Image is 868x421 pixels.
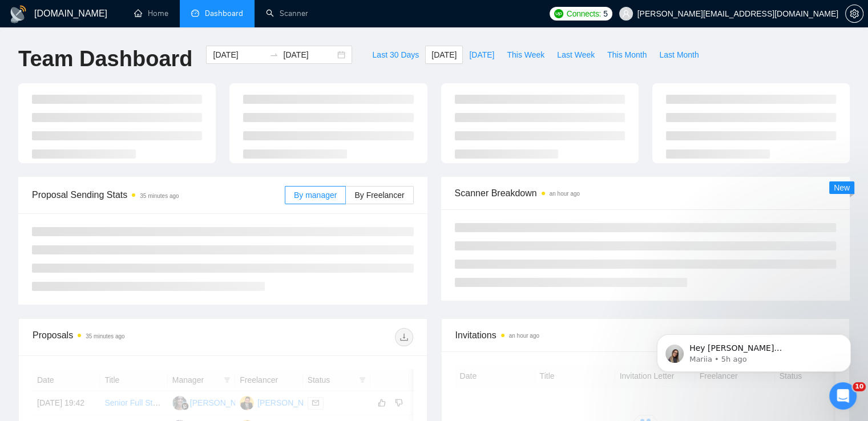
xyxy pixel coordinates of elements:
[86,333,124,339] time: 35 minutes ago
[455,328,836,342] span: Invitations
[500,46,551,64] button: This Week
[607,48,647,61] span: This Month
[18,46,192,72] h1: Team Dashboard
[469,48,494,61] span: [DATE]
[294,191,337,200] span: By manager
[366,46,425,64] button: Last 30 Days
[283,48,335,61] input: End date
[269,50,278,59] span: to
[509,333,539,339] time: an hour ago
[431,48,457,61] span: [DATE]
[32,188,285,202] span: Proposal Sending Stats
[463,46,500,64] button: [DATE]
[829,382,857,410] iframe: Intercom live chat
[853,382,866,391] span: 10
[846,9,863,18] span: setting
[659,48,699,61] span: Last Month
[567,7,601,20] span: Connects:
[554,9,563,18] img: upwork-logo.png
[550,191,580,197] time: an hour ago
[601,46,653,64] button: This Month
[140,193,179,199] time: 35 minutes ago
[551,46,601,64] button: Last Week
[455,186,837,200] span: Scanner Breakdown
[425,46,463,64] button: [DATE]
[372,48,419,61] span: Last 30 Days
[653,46,705,64] button: Last Month
[266,9,308,18] a: searchScanner
[191,9,199,17] span: dashboard
[205,9,243,18] span: Dashboard
[834,183,850,192] span: New
[845,5,863,23] button: setting
[507,48,544,61] span: This Week
[603,7,608,20] span: 5
[557,48,595,61] span: Last Week
[269,50,278,59] span: swap-right
[213,48,265,61] input: Start date
[134,9,168,18] a: homeHome
[354,191,404,200] span: By Freelancer
[845,9,863,18] a: setting
[33,328,223,346] div: Proposals
[640,310,868,390] iframe: Intercom notifications message
[622,10,630,18] span: user
[9,5,27,23] img: logo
